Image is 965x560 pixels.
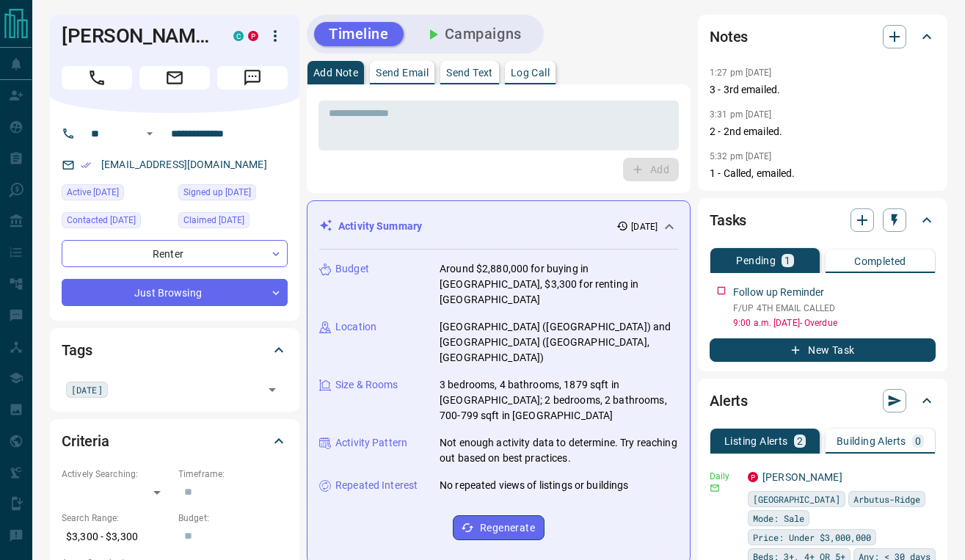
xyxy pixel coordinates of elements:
[62,525,171,549] p: $3,300 - $3,300
[335,319,376,335] p: Location
[440,377,678,423] p: 3 bedrooms, 4 bathrooms, 1879 sqft in [GEOGRAPHIC_DATA]; 2 bedrooms, 2 bathrooms, 700-799 sqft in...
[217,66,288,90] span: Message
[440,319,678,366] p: [GEOGRAPHIC_DATA] ([GEOGRAPHIC_DATA]) and [GEOGRAPHIC_DATA] ([GEOGRAPHIC_DATA], [GEOGRAPHIC_DATA])
[62,338,92,362] h2: Tags
[248,31,258,41] div: property.ca
[178,184,288,205] div: Sun Sep 29 2024
[338,219,422,234] p: Activity Summary
[710,68,772,78] p: 1:27 pm [DATE]
[631,220,658,233] p: [DATE]
[736,255,776,266] p: Pending
[335,261,369,277] p: Budget
[733,285,824,300] p: Follow up Reminder
[710,25,748,48] h2: Notes
[62,332,288,368] div: Tags
[71,382,103,397] span: [DATE]
[67,185,119,200] span: Active [DATE]
[178,512,288,525] p: Budget:
[453,515,545,540] button: Regenerate
[62,184,171,205] div: Thu Sep 11 2025
[511,68,550,78] p: Log Call
[440,261,678,308] p: Around $2,880,000 for buying in [GEOGRAPHIC_DATA], $3,300 for renting in [GEOGRAPHIC_DATA]
[837,436,906,446] p: Building Alerts
[178,212,288,233] div: Sun Sep 07 2025
[62,512,171,525] p: Search Range:
[62,429,109,453] h2: Criteria
[178,468,288,481] p: Timeframe:
[62,279,288,306] div: Just Browsing
[710,383,936,418] div: Alerts
[233,31,244,41] div: condos.ca
[335,435,407,451] p: Activity Pattern
[710,338,936,362] button: New Task
[753,492,840,506] span: [GEOGRAPHIC_DATA]
[710,82,936,98] p: 3 - 3rd emailed.
[710,203,936,238] div: Tasks
[101,159,267,170] a: [EMAIL_ADDRESS][DOMAIN_NAME]
[710,389,748,412] h2: Alerts
[710,109,772,120] p: 3:31 pm [DATE]
[67,213,136,228] span: Contacted [DATE]
[81,160,91,170] svg: Email Verified
[62,423,288,459] div: Criteria
[724,436,788,446] p: Listing Alerts
[853,492,920,506] span: Arbutus-Ridge
[376,68,429,78] p: Send Email
[183,185,251,200] span: Signed up [DATE]
[141,125,159,142] button: Open
[854,256,906,266] p: Completed
[797,436,803,446] p: 2
[753,530,871,545] span: Price: Under $3,000,000
[915,436,921,446] p: 0
[710,151,772,161] p: 5:32 pm [DATE]
[314,22,404,46] button: Timeline
[335,377,398,393] p: Size & Rooms
[139,66,210,90] span: Email
[762,471,842,483] a: [PERSON_NAME]
[446,68,493,78] p: Send Text
[62,24,211,48] h1: [PERSON_NAME]
[710,124,936,139] p: 2 - 2nd emailed.
[409,22,536,46] button: Campaigns
[710,470,739,483] p: Daily
[784,255,790,266] p: 1
[62,66,132,90] span: Call
[335,478,418,493] p: Repeated Interest
[440,435,678,466] p: Not enough activity data to determine. Try reaching out based on best practices.
[183,213,244,228] span: Claimed [DATE]
[440,478,629,493] p: No repeated views of listings or buildings
[710,483,720,493] svg: Email
[710,166,936,181] p: 1 - Called, emailed.
[710,208,746,232] h2: Tasks
[319,213,678,240] div: Activity Summary[DATE]
[262,379,283,400] button: Open
[748,472,758,482] div: property.ca
[710,19,936,54] div: Notes
[62,468,171,481] p: Actively Searching:
[733,316,936,330] p: 9:00 a.m. [DATE] - Overdue
[313,68,358,78] p: Add Note
[753,511,804,526] span: Mode: Sale
[733,302,936,315] p: F/UP 4TH EMAIL CALLED
[62,212,171,233] div: Sun Sep 07 2025
[62,240,288,267] div: Renter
